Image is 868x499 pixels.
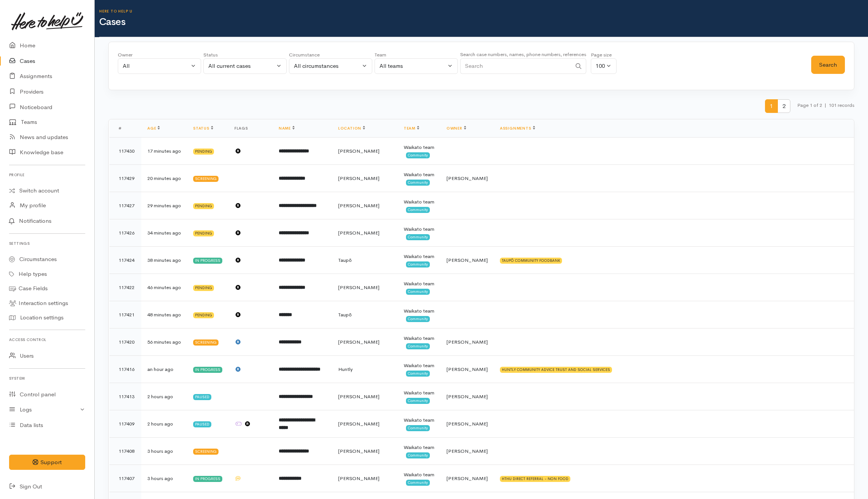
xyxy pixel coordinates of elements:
span: Huntly [338,366,353,372]
span: Community [406,343,430,349]
div: Pending [193,203,214,209]
button: All current cases [203,58,287,74]
button: 100 [591,58,617,74]
td: 17 minutes ago [141,138,187,165]
span: Community [406,261,430,267]
button: All teams [375,58,458,74]
span: Taupō [338,311,352,318]
span: Community [406,180,430,186]
td: 48 minutes ago [141,301,187,328]
div: Waikato team [404,307,434,315]
div: Waikato team [404,171,434,178]
div: Waikato team [404,362,434,369]
div: HTHU DIRECT REFERRAL - NON FOOD [500,476,570,482]
div: Screening [193,449,219,455]
td: 2 hours ago [141,410,187,438]
span: Community [406,425,430,431]
div: Pending [193,149,214,155]
span: [PERSON_NAME] [338,475,379,482]
div: Waikato team [404,389,434,397]
td: 117408 [109,438,141,465]
small: Page 1 of 2 101 records [797,99,854,119]
button: All circumstances [289,58,372,74]
span: Community [406,289,430,295]
span: [PERSON_NAME] [446,475,488,482]
td: 29 minutes ago [141,192,187,219]
a: Status [193,126,213,131]
div: Waikato team [404,253,434,260]
td: 117409 [109,410,141,438]
span: [PERSON_NAME] [446,175,488,181]
td: an hour ago [141,356,187,383]
span: Community [406,316,430,322]
div: HUNTLY COMMUNITY ADVICE TRUST AND SOCIAL SERVICES [500,367,612,373]
div: Pending [193,230,214,236]
button: Search [811,56,845,74]
a: Name [279,126,295,131]
td: 117427 [109,192,141,219]
div: Waikato team [404,444,434,451]
h6: Profile [9,170,85,180]
th: Flags [228,119,273,138]
h6: Here to help u [99,9,868,13]
div: Waikato team [404,471,434,479]
span: [PERSON_NAME] [446,257,488,263]
div: All teams [379,62,446,70]
span: [PERSON_NAME] [338,148,379,154]
div: Waikato team [404,144,434,151]
div: Waikato team [404,225,434,233]
div: Screening [193,339,219,346]
td: 117429 [109,165,141,192]
td: 3 hours ago [141,465,187,492]
span: 1 [765,99,778,113]
span: Community [406,398,430,404]
td: 46 minutes ago [141,274,187,301]
td: 117413 [109,383,141,410]
h6: Access control [9,335,85,345]
span: Community [406,371,430,377]
td: 117420 [109,328,141,356]
div: Waikato team [404,280,434,288]
td: 34 minutes ago [141,219,187,247]
div: All [123,62,189,70]
div: Circumstance [289,51,372,59]
div: Paused [193,421,211,427]
span: Community [406,207,430,213]
span: Community [406,480,430,486]
h1: Cases [99,17,868,28]
div: All circumstances [294,62,361,70]
span: Community [406,234,430,240]
td: 2 hours ago [141,383,187,410]
td: 117426 [109,219,141,247]
div: Owner [118,51,201,59]
td: 117416 [109,356,141,383]
span: [PERSON_NAME] [338,230,379,236]
span: [PERSON_NAME] [446,366,488,372]
div: TAUPŌ COMMUNITY FOODBANK [500,258,562,264]
td: 117421 [109,301,141,328]
div: Page size [591,51,617,59]
span: [PERSON_NAME] [446,421,488,427]
span: Community [406,452,430,458]
td: 117424 [109,247,141,274]
span: [PERSON_NAME] [338,393,379,400]
td: 56 minutes ago [141,328,187,356]
h6: System [9,373,85,383]
a: Age [147,126,160,131]
span: [PERSON_NAME] [338,448,379,454]
th: # [109,119,141,138]
span: Community [406,152,430,158]
div: In progress [193,258,222,264]
span: Taupō [338,257,352,263]
div: Paused [193,394,211,400]
td: 20 minutes ago [141,165,187,192]
span: | [824,102,826,108]
div: Waikato team [404,335,434,342]
small: Search case numbers, names, phone numbers, references [460,51,586,58]
div: Waikato team [404,198,434,206]
td: 117407 [109,465,141,492]
td: 117422 [109,274,141,301]
div: Pending [193,312,214,318]
span: [PERSON_NAME] [338,175,379,181]
td: 3 hours ago [141,438,187,465]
